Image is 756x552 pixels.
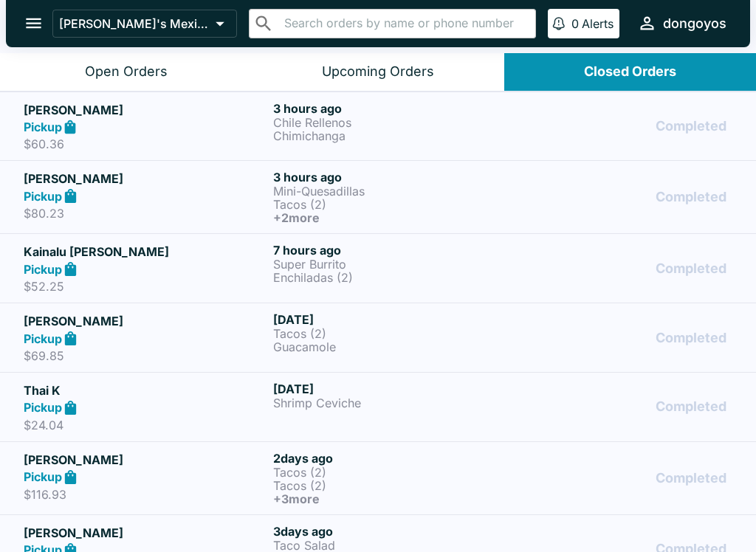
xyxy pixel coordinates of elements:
div: Closed Orders [584,63,676,80]
button: [PERSON_NAME]'s Mexican Food [52,10,237,38]
strong: Pickup [24,331,62,346]
button: open drawer [15,4,52,42]
p: Tacos (2) [273,479,517,492]
p: $116.93 [24,487,267,502]
strong: Pickup [24,400,62,415]
span: 3 days ago [273,524,333,539]
h5: [PERSON_NAME] [24,524,267,542]
h5: Kainalu [PERSON_NAME] [24,243,267,261]
p: $24.04 [24,418,267,432]
p: Shrimp Ceviche [273,396,517,410]
h6: 3 hours ago [273,101,517,116]
div: Upcoming Orders [322,63,434,80]
p: Super Burrito [273,258,517,271]
p: [PERSON_NAME]'s Mexican Food [59,16,210,31]
p: Enchiladas (2) [273,271,517,284]
p: Chile Rellenos [273,116,517,129]
strong: Pickup [24,262,62,277]
p: $80.23 [24,206,267,221]
h6: 7 hours ago [273,243,517,258]
p: $52.25 [24,279,267,294]
h5: [PERSON_NAME] [24,451,267,469]
p: Tacos (2) [273,327,517,340]
input: Search orders by name or phone number [280,13,529,34]
h6: + 3 more [273,492,517,506]
h6: [DATE] [273,382,517,396]
h6: + 2 more [273,211,517,224]
strong: Pickup [24,469,62,484]
p: Guacamole [273,340,517,353]
strong: Pickup [24,120,62,134]
p: Chimichanga [273,129,517,142]
p: $69.85 [24,348,267,363]
p: Tacos (2) [273,198,517,211]
strong: Pickup [24,189,62,204]
button: dongoyos [631,7,732,39]
h5: Thai K [24,382,267,399]
p: 0 [571,16,579,31]
span: 2 days ago [273,451,333,466]
h5: [PERSON_NAME] [24,170,267,187]
p: Alerts [582,16,614,31]
h6: 3 hours ago [273,170,517,184]
div: Open Orders [85,63,168,80]
p: Taco Salad [273,539,517,552]
h6: [DATE] [273,312,517,327]
h5: [PERSON_NAME] [24,312,267,330]
h5: [PERSON_NAME] [24,101,267,119]
p: Mini-Quesadillas [273,184,517,198]
p: $60.36 [24,137,267,151]
p: Tacos (2) [273,466,517,479]
div: dongoyos [663,15,726,32]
